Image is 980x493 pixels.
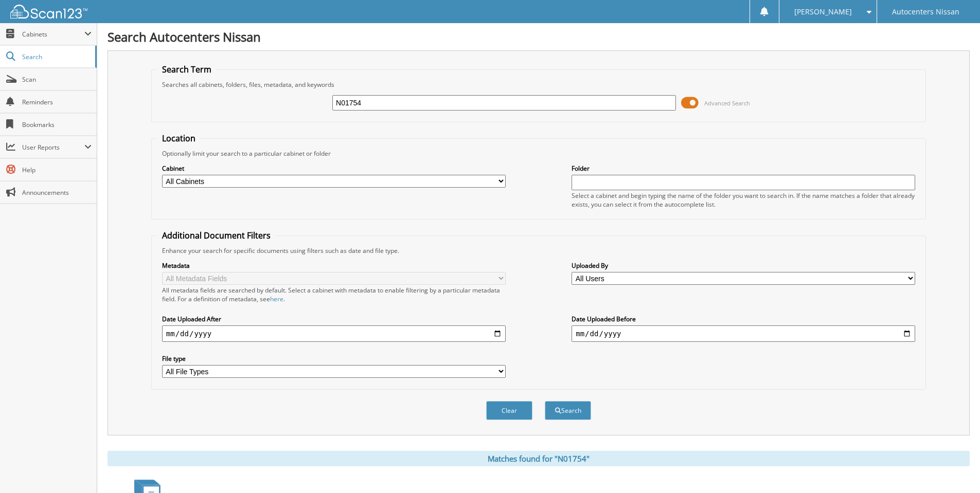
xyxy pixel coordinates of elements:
span: User Reports [22,143,84,152]
h1: Search Autocenters Nissan [108,28,970,45]
img: scan123-logo-white.svg [10,5,87,19]
span: Scan [22,75,92,84]
input: end [572,325,915,342]
input: start [162,325,506,342]
label: Metadata [162,261,506,270]
div: Searches all cabinets, folders, files, metadata, and keywords [157,80,920,89]
span: Reminders [22,98,92,106]
span: Help [22,166,92,174]
a: here [270,295,283,303]
legend: Location [157,133,201,144]
div: Matches found for "N01754" [108,451,970,466]
label: Date Uploaded After [162,315,506,323]
div: Optionally limit your search to a particular cabinet or folder [157,149,920,158]
span: Search [22,52,90,61]
div: Enhance your search for specific documents using filters such as date and file type. [157,246,920,255]
span: Advanced Search [704,99,750,107]
label: Uploaded By [572,261,915,270]
button: Clear [486,401,532,420]
label: File type [162,354,506,363]
label: Date Uploaded Before [572,315,915,323]
label: Cabinet [162,164,506,173]
span: Bookmarks [22,120,92,129]
legend: Search Term [157,64,217,75]
legend: Additional Document Filters [157,230,276,241]
div: All metadata fields are searched by default. Select a cabinet with metadata to enable filtering b... [162,286,506,303]
span: [PERSON_NAME] [794,9,852,15]
button: Search [545,401,591,420]
span: Announcements [22,188,92,197]
span: Autocenters Nissan [892,9,959,15]
span: Cabinets [22,30,84,39]
label: Folder [572,164,915,173]
div: Select a cabinet and begin typing the name of the folder you want to search in. If the name match... [572,191,915,209]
